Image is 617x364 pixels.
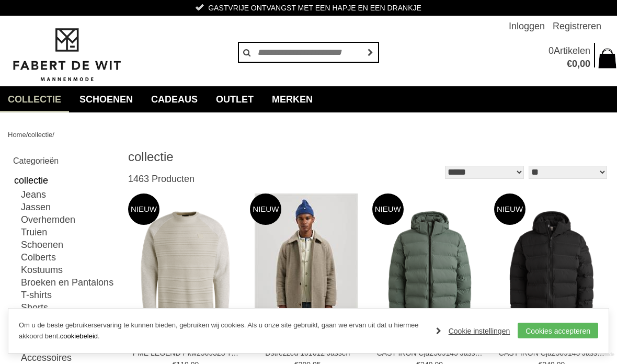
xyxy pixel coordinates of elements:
[21,289,116,301] a: T-shirts
[8,131,26,139] a: Home
[60,332,98,340] a: cookiebeleid
[143,86,205,112] a: Cadeaus
[580,59,590,69] span: 00
[21,226,116,238] a: Truien
[436,323,510,339] a: Cookie instellingen
[52,131,54,139] span: /
[13,154,116,167] h2: Categorieën
[572,59,577,69] span: 0
[21,251,116,264] a: Colberts
[8,27,125,83] img: Fabert de Wit
[509,16,545,37] a: Inloggen
[567,59,572,69] span: €
[518,323,598,338] a: Cookies accepteren
[208,86,261,112] a: Outlet
[21,276,116,289] a: Broeken en Pantalons
[21,213,116,226] a: Overhemden
[13,173,116,188] a: collectie
[255,194,358,343] img: Dstrezzed 101612 Jassen
[21,351,116,364] a: Accessoires
[21,188,116,201] a: Jeans
[72,86,141,112] a: Schoenen
[21,264,116,276] a: Kostuums
[21,201,116,213] a: Jassen
[21,238,116,251] a: Schoenen
[494,211,609,326] img: CAST IRON Cja2509145 Jassen
[577,59,580,69] span: ,
[28,131,52,139] a: collectie
[128,149,369,165] h1: collectie
[128,211,243,326] img: PME LEGEND Pkw2509323 Truien
[549,45,554,56] span: 0
[554,45,590,56] span: Artikelen
[19,320,426,342] p: Om u de beste gebruikerservaring te kunnen bieden, gebruiken wij cookies. Als u onze site gebruik...
[21,301,116,314] a: Shorts
[553,16,601,37] a: Registreren
[128,174,195,184] span: 1463 Producten
[264,86,321,112] a: Merken
[372,211,487,326] img: CAST IRON Cja2509145 Jassen
[26,131,28,139] span: /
